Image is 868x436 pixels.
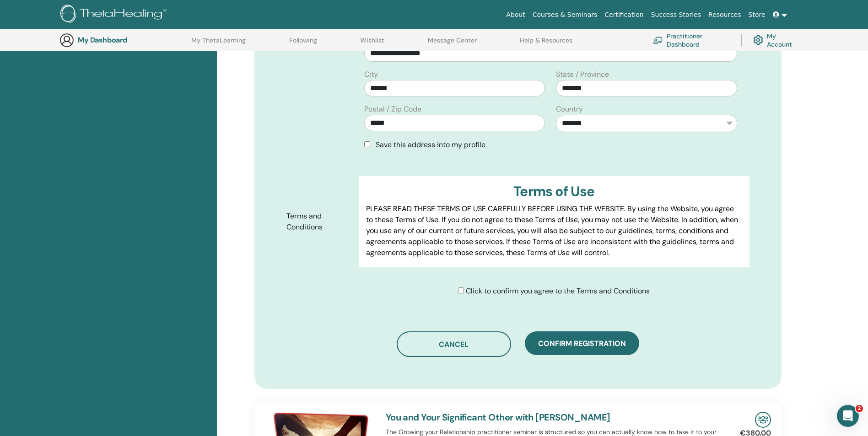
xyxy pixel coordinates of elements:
[753,30,799,50] a: My Account
[364,69,378,80] label: City
[397,331,511,357] button: Cancel
[856,405,863,412] span: 2
[529,6,601,23] a: Courses & Seminars
[376,140,485,149] span: Save this address into my profile
[502,6,528,23] a: About
[364,104,421,115] label: Postal / Zip Code
[60,5,170,25] img: logo.png
[653,30,730,50] a: Practitioner Dashboard
[745,6,769,23] a: Store
[386,411,610,423] a: You and Your Significant Other with [PERSON_NAME]
[538,339,626,348] span: Confirm registration
[366,203,742,258] p: PLEASE READ THESE TERMS OF USE CAREFULLY BEFORE USING THE WEBSITE. By using the Website, you agre...
[366,266,742,397] p: Lor IpsumDolorsi.ame Cons adipisci elits do eiusm tem incid, utl etdol, magnaali eni adminimve qu...
[428,37,477,51] a: Message Center
[753,33,763,47] img: cog.svg
[520,37,572,51] a: Help & Resources
[755,412,771,428] img: In-Person Seminar
[191,37,246,51] a: My ThetaLearning
[556,104,583,115] label: Country
[360,37,384,51] a: Wishlist
[705,6,745,23] a: Resources
[466,286,650,296] span: Click to confirm you agree to the Terms and Conditions
[280,207,359,236] label: Terms and Conditions
[289,37,317,51] a: Following
[556,69,609,80] label: State / Province
[439,340,469,349] span: Cancel
[647,6,705,23] a: Success Stories
[601,6,647,23] a: Certification
[653,37,663,44] img: chalkboard-teacher.svg
[837,405,859,427] iframe: Intercom live chat
[59,33,74,48] img: generic-user-icon.jpg
[525,331,639,355] button: Confirm registration
[366,183,742,200] h3: Terms of Use
[78,36,169,44] h3: My Dashboard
